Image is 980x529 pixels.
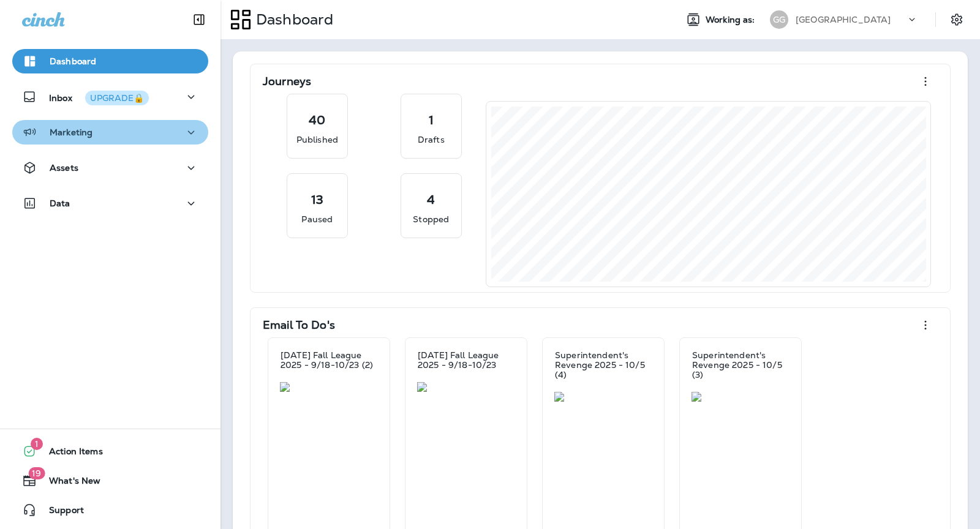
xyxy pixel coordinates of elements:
p: 13 [311,193,323,206]
button: Collapse Sidebar [182,7,216,32]
p: 4 [427,193,435,206]
button: Support [12,498,208,522]
div: GG [770,10,788,29]
p: Superintendent's Revenge 2025 - 10/5 (3) [692,350,789,380]
p: Marketing [50,127,92,137]
span: Action Items [37,446,103,461]
button: Settings [946,9,968,31]
img: 77aa1388-e92c-4d5e-94b4-9354e7df958b.jpg [280,382,378,392]
p: Journeys [263,75,311,88]
p: Drafts [418,133,445,146]
p: Dashboard [50,56,96,66]
button: Dashboard [12,49,208,73]
p: Email To Do's [263,319,335,331]
button: Marketing [12,120,208,144]
p: Dashboard [251,10,333,29]
span: What's New [37,476,100,490]
p: Stopped [413,213,449,225]
p: Assets [50,163,78,173]
p: 40 [309,114,325,126]
span: 1 [31,438,43,450]
button: 1Action Items [12,439,208,463]
img: fd1e2584-6fb4-4a19-84d8-9feafc92f8a4.jpg [417,382,515,392]
p: [DATE] Fall League 2025 - 9/18-10/23 [418,350,514,370]
span: Support [37,505,84,520]
p: [GEOGRAPHIC_DATA] [796,15,891,24]
button: Data [12,191,208,216]
p: Data [50,198,70,208]
div: UPGRADE🔒 [90,94,144,102]
img: 074e6721-958e-4e64-983d-d20fc27b874f.jpg [692,392,790,402]
span: 19 [28,467,45,479]
img: 8aa82947-b49b-4303-9ba5-ed70225c3ad8.jpg [554,392,652,402]
p: Inbox [49,91,149,103]
p: Paused [301,213,333,225]
button: InboxUPGRADE🔒 [12,84,208,109]
span: Working as: [706,15,758,25]
p: [DATE] Fall League 2025 - 9/18-10/23 (2) [281,350,377,370]
button: Assets [12,156,208,180]
button: 19What's New [12,468,208,493]
p: 1 [429,114,434,126]
button: UPGRADE🔒 [85,91,149,105]
p: Superintendent's Revenge 2025 - 10/5 (4) [555,350,652,380]
p: Published [296,133,338,146]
